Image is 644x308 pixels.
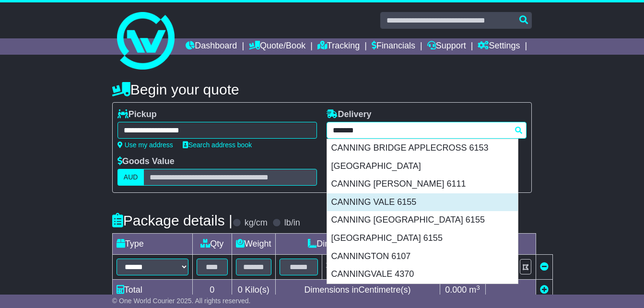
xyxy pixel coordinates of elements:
[238,285,243,295] span: 0
[192,234,232,255] td: Qty
[232,280,275,301] td: Kilo(s)
[327,122,527,139] typeahead: Please provide city
[327,109,371,120] label: Delivery
[322,255,334,280] td: x
[245,218,268,228] label: kg/cm
[232,234,275,255] td: Weight
[186,38,237,55] a: Dashboard
[249,38,305,55] a: Quote/Book
[445,285,467,295] span: 0.000
[327,157,518,176] div: [GEOGRAPHIC_DATA]
[327,229,518,248] div: [GEOGRAPHIC_DATA] 6155
[275,234,440,255] td: Dimensions (L x W x H)
[117,169,144,186] label: AUD
[540,285,549,295] a: Add new item
[112,82,532,97] h4: Begin your quote
[284,218,300,228] label: lb/in
[476,284,480,291] sup: 3
[327,193,518,212] div: CANNING VALE 6155
[540,262,549,272] a: Remove this item
[112,280,192,301] td: Total
[183,141,252,149] a: Search address book
[117,109,157,120] label: Pickup
[317,38,360,55] a: Tracking
[327,139,518,157] div: CANNING BRIDGE APPLECROSS 6153
[327,175,518,193] div: CANNING [PERSON_NAME] 6111
[275,280,440,301] td: Dimensions in Centimetre(s)
[112,213,233,228] h4: Package details |
[327,211,518,229] div: CANNING [GEOGRAPHIC_DATA] 6155
[192,280,232,301] td: 0
[117,141,173,149] a: Use my address
[112,297,251,305] span: © One World Courier 2025. All rights reserved.
[469,285,480,295] span: m
[427,38,466,55] a: Support
[112,234,192,255] td: Type
[327,265,518,284] div: CANNINGVALE 4370
[478,38,520,55] a: Settings
[327,248,518,266] div: CANNINGTON 6107
[372,38,415,55] a: Financials
[117,156,175,167] label: Goods Value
